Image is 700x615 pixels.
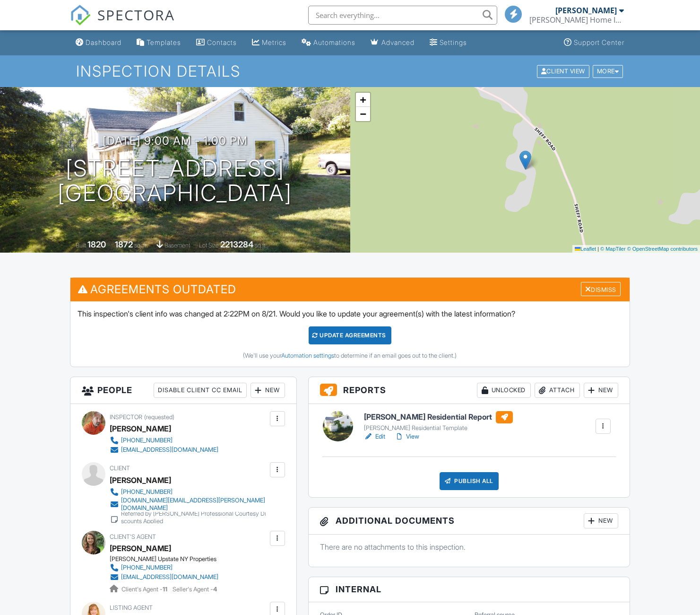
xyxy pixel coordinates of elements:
[298,34,359,52] a: Automations (Basic)
[110,445,218,455] a: [EMAIL_ADDRESS][DOMAIN_NAME]
[97,5,175,25] span: SPECTORA
[110,497,268,512] a: [DOMAIN_NAME][EMAIL_ADDRESS][PERSON_NAME][DOMAIN_NAME]
[320,542,618,552] p: There are no attachments to this inspection.
[251,383,285,398] div: New
[121,573,218,581] div: [EMAIL_ADDRESS][DOMAIN_NAME]
[147,38,181,46] div: Templates
[597,246,599,252] span: |
[154,383,247,398] div: Disable Client CC Email
[86,38,121,46] div: Dashboard
[364,432,385,441] a: Edit
[192,34,241,52] a: Contacts
[110,465,130,472] span: Client
[70,13,175,33] a: SPECTORA
[213,586,217,593] strong: 4
[309,577,630,602] h3: Internal
[164,242,190,249] span: basement
[220,239,253,249] div: 2213284
[134,242,147,249] span: sq. ft.
[364,411,513,423] h6: [PERSON_NAME] Residential Report
[356,93,370,107] a: Zoom in
[121,446,218,454] div: [EMAIL_ADDRESS][DOMAIN_NAME]
[207,38,237,46] div: Contacts
[367,34,418,52] a: Advanced
[110,487,268,497] a: [PHONE_NUMBER]
[581,282,621,297] div: Dismiss
[72,34,125,52] a: Dashboard
[70,377,296,404] h3: People
[121,586,169,593] span: Client's Agent -
[308,6,497,25] input: Search everything...
[440,38,467,46] div: Settings
[78,352,622,360] div: (We'll use your to determine if an email goes out to the client.)
[364,424,513,432] div: [PERSON_NAME] Residential Template
[58,156,292,206] h1: [STREET_ADDRESS] [GEOGRAPHIC_DATA]
[519,150,531,170] img: Marker
[110,555,226,563] div: [PERSON_NAME] Upstate NY Properties
[76,242,86,249] span: Built
[537,65,589,78] div: Client View
[70,301,630,367] div: This inspection's client info was changed at 2:22PM on 8/21. Would you like to update your agreem...
[121,510,268,525] div: Referred by [PERSON_NAME] Professional Courtesy Discounts Applied
[309,508,630,535] h3: Additional Documents
[70,5,91,26] img: The Best Home Inspection Software - Spectora
[110,413,142,421] span: Inspector
[477,383,531,398] div: Unlocked
[536,67,592,74] a: Client View
[110,422,171,436] div: [PERSON_NAME]
[426,34,471,52] a: Settings
[173,586,217,593] span: Seller's Agent -
[395,432,419,441] a: View
[248,34,290,52] a: Metrics
[262,38,286,46] div: Metrics
[144,413,174,421] span: (requested)
[529,15,624,25] div: Kincaid Home Inspection Services
[121,497,268,512] div: [DOMAIN_NAME][EMAIL_ADDRESS][PERSON_NAME][DOMAIN_NAME]
[115,239,133,249] div: 1872
[87,239,106,249] div: 1820
[110,572,218,582] a: [EMAIL_ADDRESS][DOMAIN_NAME]
[70,278,630,301] h3: Agreements Outdated
[110,563,218,572] a: [PHONE_NUMBER]
[103,134,248,147] h3: [DATE] 9:00 am - 1:00 pm
[281,352,334,359] a: Automation settings
[110,604,153,611] span: Listing Agent
[163,586,167,593] strong: 11
[364,411,513,432] a: [PERSON_NAME] Residential Report [PERSON_NAME] Residential Template
[574,38,624,46] div: Support Center
[555,6,617,15] div: [PERSON_NAME]
[627,246,698,252] a: © OpenStreetMap contributors
[440,472,499,490] div: Publish All
[584,513,618,528] div: New
[121,564,173,571] div: [PHONE_NUMBER]
[110,436,218,445] a: [PHONE_NUMBER]
[575,246,596,252] a: Leaflet
[121,488,173,496] div: [PHONE_NUMBER]
[535,383,580,398] div: Attach
[110,541,171,555] a: [PERSON_NAME]
[110,473,171,487] div: [PERSON_NAME]
[356,107,370,121] a: Zoom out
[121,437,173,444] div: [PHONE_NUMBER]
[560,34,628,52] a: Support Center
[584,383,618,398] div: New
[360,94,366,105] span: +
[309,326,391,344] div: Update Agreements
[381,38,415,46] div: Advanced
[110,533,156,540] span: Client's Agent
[309,377,630,404] h3: Reports
[133,34,185,52] a: Templates
[199,242,219,249] span: Lot Size
[360,108,366,120] span: −
[76,63,624,79] h1: Inspection Details
[313,38,355,46] div: Automations
[593,65,623,78] div: More
[255,242,267,249] span: sq.ft.
[600,246,626,252] a: © MapTiler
